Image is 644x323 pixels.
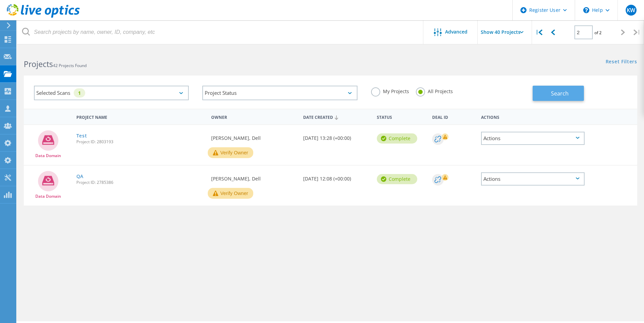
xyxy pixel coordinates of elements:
label: All Projects [416,87,453,94]
b: Projects [24,59,53,69]
span: Project ID: 2785386 [76,180,205,185]
div: Project Status [202,86,357,100]
div: [PERSON_NAME], Dell [208,125,300,147]
div: Actions [478,110,588,123]
span: Search [551,90,569,97]
button: Verify Owner [208,147,253,158]
div: Status [373,110,429,123]
div: | [630,20,644,44]
div: Selected Scans [34,86,189,100]
div: [PERSON_NAME], Dell [208,166,300,188]
label: My Projects [371,87,409,94]
div: Actions [481,172,585,186]
div: Complete [377,174,417,184]
span: 42 Projects Found [53,63,87,68]
a: Reset Filters [606,59,637,65]
div: [DATE] 12:08 (+00:00) [300,166,373,188]
div: Deal Id [429,110,478,123]
span: Advanced [445,29,467,34]
a: Live Optics Dashboard [7,14,80,19]
button: Verify Owner [208,188,253,199]
div: [DATE] 13:28 (+00:00) [300,125,373,147]
input: Search projects by name, owner, ID, company, etc [17,20,424,44]
span: of 2 [594,30,602,36]
a: QA [76,174,84,179]
span: Project ID: 2803193 [76,140,205,144]
button: Search [533,86,584,101]
div: | [532,20,546,44]
div: Complete [377,133,417,144]
svg: \n [583,7,589,13]
a: Test [76,133,87,138]
div: 1 [74,88,85,98]
span: KW [627,7,635,13]
div: Date Created [300,110,373,123]
span: Data Domain [35,194,61,198]
div: Owner [208,110,300,123]
div: Actions [481,132,585,145]
div: Project Name [73,110,208,123]
span: Data Domain [35,154,61,158]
